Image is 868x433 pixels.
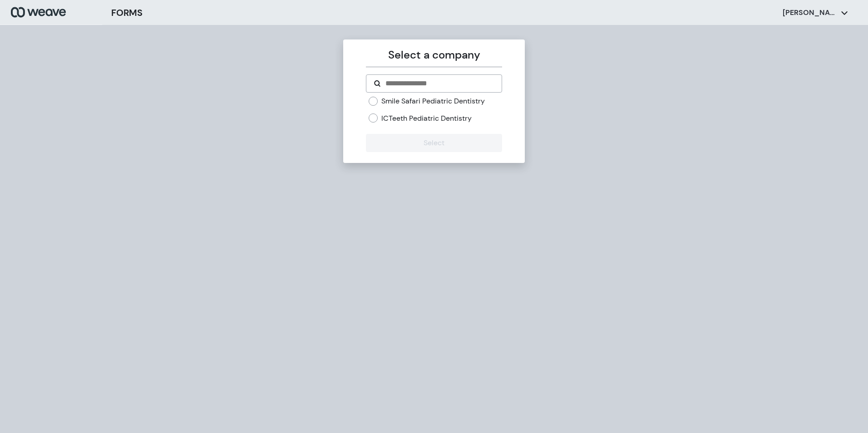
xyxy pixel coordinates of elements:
label: Smile Safari Pediatric Dentistry [381,96,485,106]
input: Search [385,78,494,89]
h3: FORMS [111,6,143,20]
label: ICTeeth Pediatric Dentistry [381,113,472,123]
p: Select a company [366,47,502,63]
p: [PERSON_NAME] [783,8,837,18]
button: Select [366,134,502,152]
